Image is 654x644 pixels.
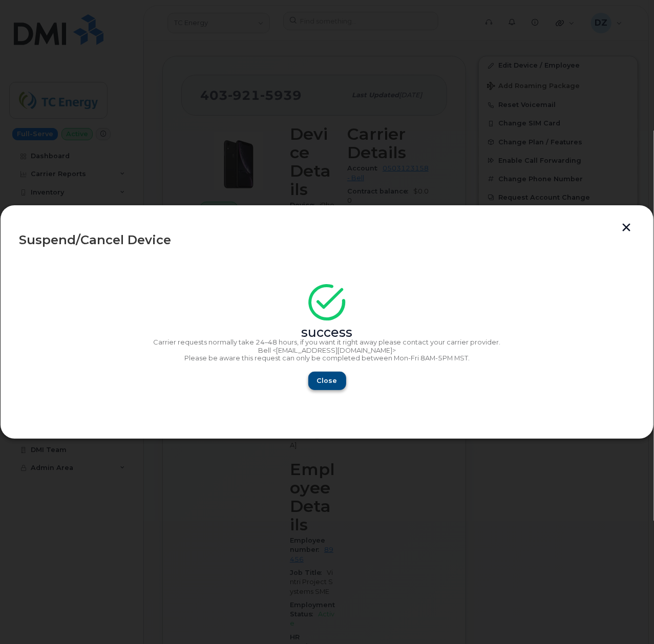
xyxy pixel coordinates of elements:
button: Close [308,372,346,390]
p: Carrier requests normally take 24–48 hours, if you want it right away please contact your carrier... [19,338,635,347]
p: Please be aware this request can only be completed between Mon-Fri 8AM-5PM MST. [19,354,635,362]
iframe: Messenger Launcher [609,599,646,636]
div: Suspend/Cancel Device [19,234,635,246]
span: Close [317,376,337,385]
div: success [19,329,635,337]
p: Bell <[EMAIL_ADDRESS][DOMAIN_NAME]> [19,347,635,355]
